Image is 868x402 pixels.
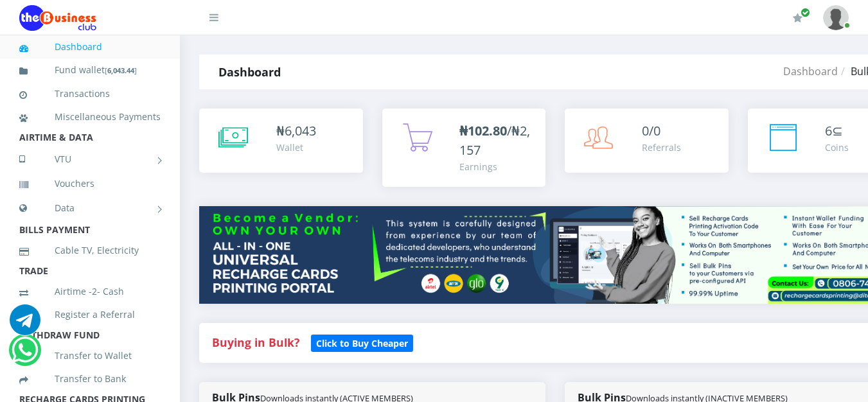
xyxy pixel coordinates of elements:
[19,300,161,329] a: Register a Referral
[19,169,161,198] a: Vouchers
[825,121,849,141] div: ⊆
[19,143,161,175] a: VTU
[19,192,161,224] a: Data
[823,5,849,30] img: User
[565,109,729,173] a: 0/0 Referrals
[642,122,660,139] span: 0/0
[19,79,161,109] a: Transactions
[276,121,316,141] div: ₦
[793,13,802,23] i: Renew/Upgrade Subscription
[801,8,810,17] span: Renew/Upgrade Subscription
[19,102,161,132] a: Miscellaneous Payments
[825,122,832,139] span: 6
[19,5,96,31] img: Logo
[10,314,40,335] a: Chat for support
[19,32,161,62] a: Dashboard
[311,335,413,350] a: Click to Buy Cheaper
[19,364,161,394] a: Transfer to Bank
[285,122,316,139] span: 6,043
[642,141,681,154] div: Referrals
[218,64,281,80] strong: Dashboard
[276,141,316,154] div: Wallet
[459,160,533,173] div: Earnings
[19,55,161,85] a: Fund wallet[6,043.44]
[212,335,299,350] strong: Buying in Bulk?
[459,122,530,159] span: /₦2,157
[783,64,838,78] a: Dashboard
[19,277,161,306] a: Airtime -2- Cash
[382,109,546,187] a: ₦102.80/₦2,157 Earnings
[12,344,38,365] a: Chat for support
[107,66,134,75] b: 6,043.44
[19,341,161,371] a: Transfer to Wallet
[105,66,137,75] small: [ ]
[459,122,507,139] b: ₦102.80
[19,236,161,265] a: Cable TV, Electricity
[825,141,849,154] div: Coins
[316,337,408,349] b: Click to Buy Cheaper
[199,109,363,173] a: ₦6,043 Wallet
